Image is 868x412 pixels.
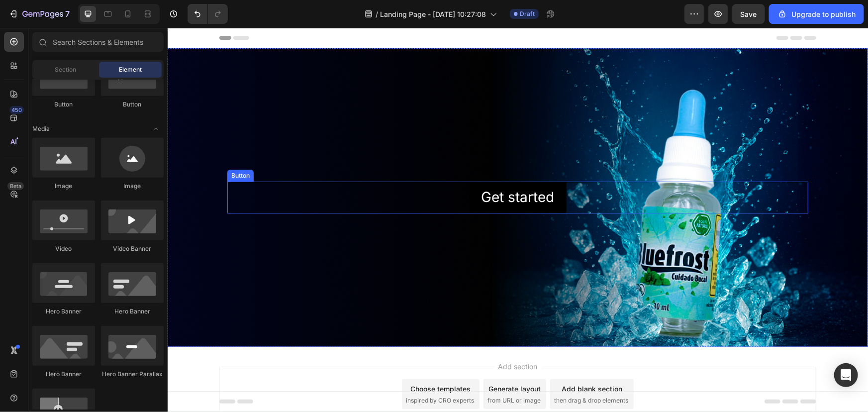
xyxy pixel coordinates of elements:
[4,4,74,24] button: 7
[119,65,142,74] span: Element
[101,100,164,109] div: Button
[65,8,70,20] p: 7
[376,9,378,19] span: /
[62,143,84,152] div: Button
[32,32,164,52] input: Search Sections & Elements
[32,370,95,379] div: Hero Banner
[327,333,374,344] span: Add section
[732,4,765,24] button: Save
[188,4,228,24] div: Undo/Redo
[101,370,164,379] div: Hero Banner Parallax
[520,9,535,18] span: Draft
[32,244,95,253] div: Video
[243,356,303,366] div: Choose templates
[741,10,757,18] span: Save
[168,28,868,412] iframe: Design area
[777,9,856,19] div: Upgrade to publish
[148,121,164,137] span: Toggle open
[55,65,77,74] span: Section
[302,154,399,185] button: Get started
[9,106,24,114] div: 450
[32,182,95,191] div: Image
[101,244,164,253] div: Video Banner
[7,182,24,190] div: Beta
[380,9,486,19] span: Landing Page - [DATE] 10:27:08
[32,307,95,316] div: Hero Banner
[101,182,164,191] div: Image
[321,356,374,366] div: Generate layout
[834,363,858,387] div: Open Intercom Messenger
[394,356,455,366] div: Add blank section
[32,124,50,133] span: Media
[314,160,387,179] div: Get started
[769,4,864,24] button: Upgrade to publish
[101,307,164,316] div: Hero Banner
[32,100,95,109] div: Button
